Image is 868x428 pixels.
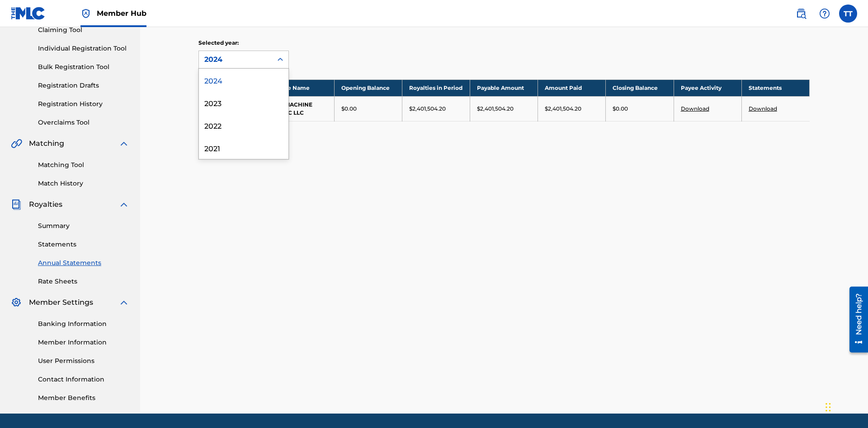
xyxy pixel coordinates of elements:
[29,199,62,210] span: Royalties
[477,105,514,113] p: $2,401,504.20
[38,319,129,329] a: Banking Information
[38,258,129,268] a: Annual Statements
[29,297,93,308] span: Member Settings
[118,297,129,308] img: expand
[199,69,288,91] div: 2024
[674,79,741,96] th: Payee Activity
[38,393,129,403] a: Member Benefits
[11,199,22,210] img: Royalties
[749,105,777,112] a: Download
[38,81,129,90] a: Registration Drafts
[681,105,709,112] a: Download
[38,338,129,347] a: Member Information
[826,394,831,421] div: Drag
[409,105,446,113] p: $2,401,504.20
[839,5,857,23] div: User Menu
[38,118,129,127] a: Overclaims Tool
[199,91,288,114] div: 2023
[118,199,129,210] img: expand
[613,105,628,113] p: $0.00
[823,385,868,428] iframe: Chat Widget
[29,138,64,149] span: Matching
[792,5,810,23] a: Public Search
[198,39,289,47] p: Selected year:
[266,96,334,121] td: BIG MACHINE MUSIC LLC
[606,79,674,96] th: Closing Balance
[402,79,470,96] th: Royalties in Period
[816,5,834,23] div: Help
[11,138,22,149] img: Matching
[38,240,129,249] a: Statements
[341,105,357,113] p: $0.00
[97,8,146,19] span: Member Hub
[334,79,402,96] th: Opening Balance
[38,375,129,384] a: Contact Information
[38,62,129,72] a: Bulk Registration Tool
[199,114,288,136] div: 2022
[819,8,830,19] img: help
[38,44,129,53] a: Individual Registration Tool
[38,356,129,366] a: User Permissions
[545,105,581,113] p: $2,401,504.20
[741,79,809,96] th: Statements
[843,283,868,357] iframe: Resource Center
[38,221,129,231] a: Summary
[204,54,267,65] div: 2024
[38,25,129,35] a: Claiming Tool
[38,277,129,286] a: Rate Sheets
[80,8,91,19] img: Top Rightsholder
[538,79,606,96] th: Amount Paid
[796,8,807,19] img: search
[38,99,129,109] a: Registration History
[38,179,129,188] a: Match History
[11,7,46,20] img: MLC Logo
[266,79,334,96] th: Payee Name
[118,138,129,149] img: expand
[11,297,22,308] img: Member Settings
[470,79,538,96] th: Payable Amount
[38,160,129,170] a: Matching Tool
[199,136,288,159] div: 2021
